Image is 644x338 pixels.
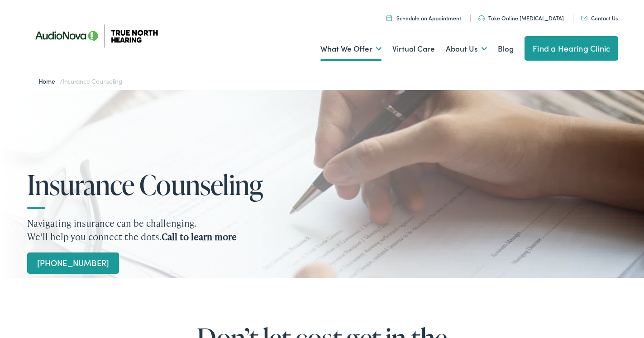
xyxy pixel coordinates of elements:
[581,14,618,22] a: Contact Us
[581,16,587,20] img: Mail icon in color code ffb348, used for communication purposes
[386,14,461,22] a: Schedule an Appointment
[27,216,617,243] p: Navigating insurance can be challenging. We’ll help you connect the dots.
[498,32,514,66] a: Blog
[27,252,119,274] a: [PHONE_NUMBER]
[27,170,281,200] h1: Insurance Counseling
[392,32,435,66] a: Virtual Care
[162,230,237,243] strong: Call to learn more
[525,36,618,61] a: Find a Hearing Clinic
[320,32,382,66] a: What We Offer
[386,15,392,21] img: Icon symbolizing a calendar in color code ffb348
[478,14,564,22] a: Take Online [MEDICAL_DATA]
[38,76,60,86] a: Home
[478,15,485,21] img: Headphones icon in color code ffb348
[446,32,487,66] a: About Us
[62,76,123,86] span: Insurance Counseling
[38,76,123,86] span: /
